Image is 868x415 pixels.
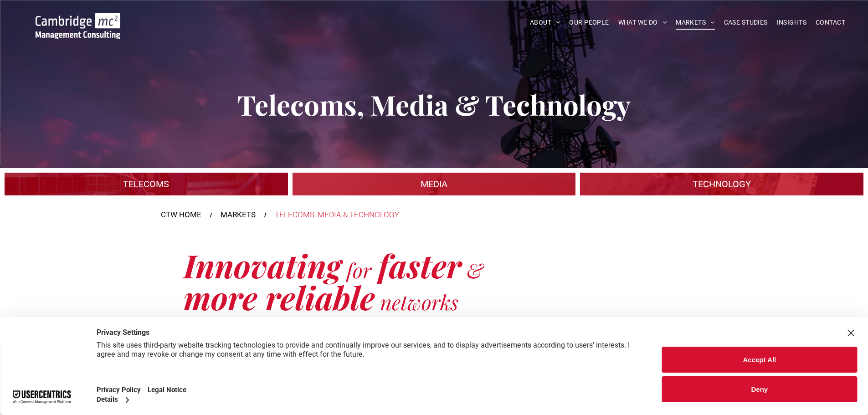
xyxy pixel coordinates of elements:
a: WHAT WE DO [614,15,672,30]
a: Your Business Transformed | Cambridge Management Consulting [36,14,120,24]
a: MARKETS [671,15,719,30]
a: OUR PEOPLE [565,15,613,30]
a: CASE STUDIES [719,15,772,30]
nav: Breadcrumbs [161,209,708,221]
span: Innovating [184,244,341,287]
span: more reliable [184,276,375,318]
a: A large mall with arched glass roof [580,173,863,195]
a: CTW HOME [161,209,201,221]
span: faster [378,244,462,287]
a: Media | Cambridge Management Consulting [293,173,576,195]
span: for [346,256,371,283]
span: & [467,256,483,283]
img: Go to Homepage [36,13,120,39]
span: Telecoms, Media & Technology [237,86,631,123]
a: CONTACT [811,15,850,30]
a: An industrial plant [5,173,288,195]
a: MARKETS [221,209,256,221]
div: TELECOMS, MEDIA & TECHNOLOGY [275,209,399,221]
a: ABOUT [525,15,565,30]
span: networks [380,288,458,315]
a: INSIGHTS [772,15,811,30]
